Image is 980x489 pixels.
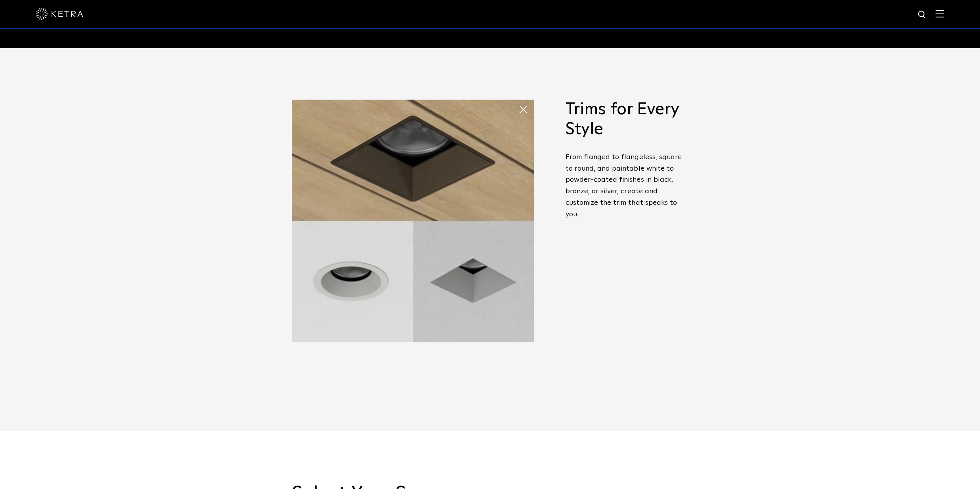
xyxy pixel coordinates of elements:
[936,10,944,17] img: Hamburger%20Nav.svg
[36,8,83,20] img: ketra-logo-2019-white
[566,154,682,218] span: From flanged to flangeless, square to round, and paintable white to powder-coated finishes in bla...
[292,100,534,342] img: trims-for-every-style
[917,10,927,20] img: search icon
[566,100,688,140] h2: Trims for Every Style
